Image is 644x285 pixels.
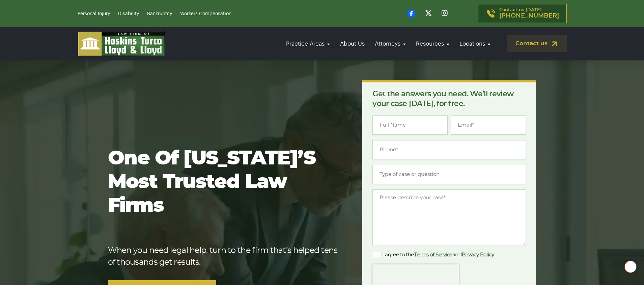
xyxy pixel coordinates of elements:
[78,31,165,56] img: logo
[462,252,494,257] a: Privacy Policy
[337,34,368,53] a: About Us
[507,35,567,52] a: Contact us
[78,11,110,16] a: Personal Injury
[108,147,341,218] h1: One of [US_STATE]’s most trusted law firms
[372,89,526,109] p: Get the answers you need. We’ll review your case [DATE], for free.
[283,34,333,53] a: Practice Areas
[456,34,494,53] a: Locations
[118,11,139,16] a: Disability
[413,34,453,53] a: Resources
[499,12,559,19] span: [PHONE_NUMBER]
[371,34,409,53] a: Attorneys
[414,252,452,257] a: Terms of Service
[147,11,172,16] a: Bankruptcy
[180,11,231,16] a: Workers Compensation
[372,115,448,135] input: Full Name
[108,245,341,268] p: When you need legal help, turn to the firm that’s helped tens of thousands get results.
[372,251,494,259] label: I agree to the and
[372,264,459,285] iframe: reCAPTCHA
[451,115,526,135] input: Email*
[499,8,559,19] p: Contact us [DATE]
[372,165,526,184] input: Type of case or question
[478,4,567,23] a: Contact us [DATE][PHONE_NUMBER]
[372,140,526,159] input: Phone*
